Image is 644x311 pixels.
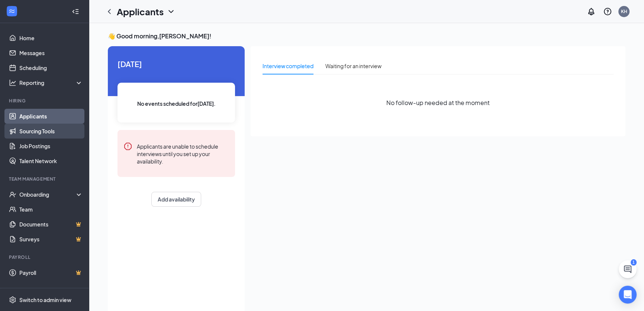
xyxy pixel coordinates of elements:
[151,192,201,207] button: Add availability
[9,79,16,86] svg: Analysis
[19,124,83,139] a: Sourcing Tools
[623,265,632,274] svg: ChatActive
[117,5,164,18] h1: Applicants
[167,7,176,16] svg: ChevronDown
[263,62,313,70] div: Interview completed
[9,176,81,182] div: Team Management
[621,8,627,15] div: KH
[19,202,83,217] a: Team
[137,142,229,165] div: Applicants are unable to schedule interviews until you set up your availability.
[137,99,216,108] span: No events scheduled for [DATE] .
[9,296,16,304] svg: Settings
[108,32,625,40] h3: 👋 Good morning, [PERSON_NAME] !
[19,45,83,60] a: Messages
[19,296,71,304] div: Switch to admin view
[19,109,83,124] a: Applicants
[631,259,637,266] div: 1
[9,254,81,260] div: Payroll
[19,139,83,153] a: Job Postings
[9,98,81,104] div: Hiring
[19,79,83,86] div: Reporting
[123,142,132,151] svg: Error
[19,153,83,168] a: Talent Network
[19,191,77,198] div: Onboarding
[619,260,637,278] button: ChatActive
[603,7,612,16] svg: QuestionInfo
[587,7,596,16] svg: Notifications
[386,98,490,107] span: No follow-up needed at the moment
[19,265,83,280] a: PayrollCrown
[619,286,637,304] div: Open Intercom Messenger
[117,58,235,70] span: [DATE]
[19,232,83,247] a: SurveysCrown
[72,8,79,15] svg: Collapse
[9,191,16,198] svg: UserCheck
[19,31,83,45] a: Home
[325,62,381,70] div: Waiting for an interview
[8,7,16,15] svg: WorkstreamLogo
[19,60,83,75] a: Scheduling
[105,7,114,16] svg: ChevronLeft
[19,217,83,232] a: DocumentsCrown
